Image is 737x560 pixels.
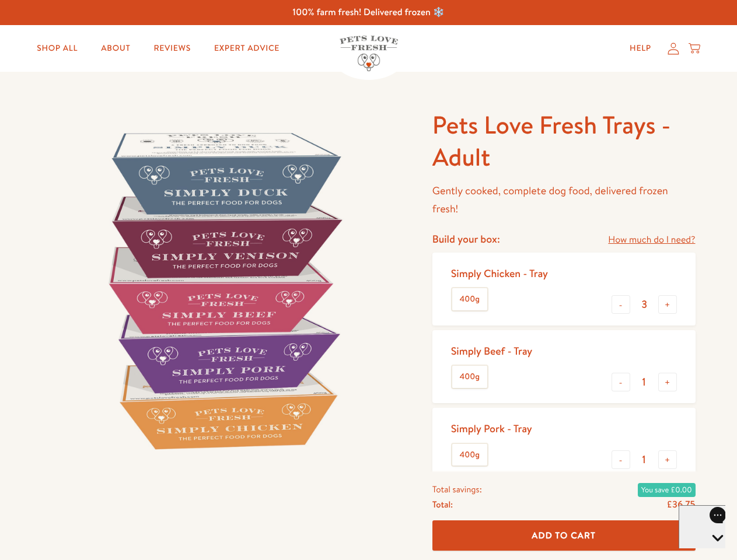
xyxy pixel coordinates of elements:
[638,483,696,497] span: You save £0.00
[432,482,482,497] span: Total savings:
[608,232,695,248] a: How much do I need?
[532,529,596,541] span: Add To Cart
[432,520,696,551] button: Add To Cart
[451,422,532,435] div: Simply Pork - Tray
[340,36,398,71] img: Pets Love Fresh
[679,505,725,548] iframe: Gorgias live chat messenger
[612,450,630,469] button: -
[92,37,139,60] a: About
[620,37,661,60] a: Help
[432,232,500,246] h4: Build your box:
[27,37,87,60] a: Shop All
[452,444,487,466] label: 400g
[658,295,677,314] button: +
[432,497,453,512] span: Total:
[42,109,404,471] img: Pets Love Fresh Trays - Adult
[451,267,548,280] div: Simply Chicken - Tray
[612,295,630,314] button: -
[658,450,677,469] button: +
[144,37,200,60] a: Reviews
[612,373,630,391] button: -
[452,288,487,310] label: 400g
[432,109,696,173] h1: Pets Love Fresh Trays - Adult
[432,182,696,218] p: Gently cooked, complete dog food, delivered frozen fresh!
[452,366,487,388] label: 400g
[666,498,695,511] span: £36.75
[205,37,289,60] a: Expert Advice
[451,344,532,358] div: Simply Beef - Tray
[658,373,677,391] button: +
